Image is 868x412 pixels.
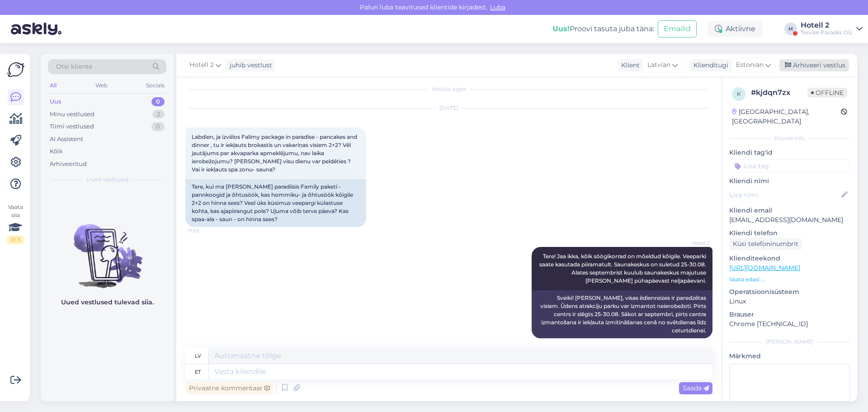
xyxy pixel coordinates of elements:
[7,61,24,78] img: Askly Logo
[94,80,109,91] div: Web
[48,80,58,91] div: All
[41,208,174,289] img: No chats
[732,107,841,126] div: [GEOGRAPHIC_DATA], [GEOGRAPHIC_DATA]
[730,190,840,200] input: Lisa nimi
[801,22,863,36] a: Hotell 2Tervise Paradiis OÜ
[539,253,708,284] span: Tere! Jaa ikka, kõik söögikorrad on mõeldud kõigile. Veeparki saate kasutada piiramatult. Saunake...
[50,97,61,106] div: Uus
[729,206,850,215] p: Kliendi email
[729,310,850,319] p: Brauser
[801,22,853,29] div: Hotell 2
[50,135,83,144] div: AI Assistent
[195,348,201,364] div: lv
[144,80,166,91] div: Socials
[647,60,670,70] span: Latvian
[690,61,728,70] div: Klienditugi
[729,254,850,263] p: Klienditeekond
[784,23,797,35] div: H
[737,90,741,97] span: k
[61,298,154,307] p: Uued vestlused tulevad siia.
[7,236,24,244] div: 0 / 3
[729,228,850,238] p: Kliendi telefon
[807,88,847,98] span: Offline
[7,203,24,244] div: Vaata siia
[729,351,850,361] p: Märkmed
[729,287,850,297] p: Operatsioonisüsteem
[658,20,697,38] button: Emailid
[86,175,128,184] span: Uued vestlused
[708,21,763,37] div: Aktiivne
[532,290,712,338] div: Sveiki! [PERSON_NAME], visas ēdienreizes ir paredzētas visiem. Ūdens atrakciju parku var izmantot...
[618,61,640,70] div: Klient
[50,122,94,131] div: Tiimi vestlused
[487,3,508,11] span: Luba
[801,29,853,36] div: Tervise Paradiis OÜ
[185,104,712,112] div: [DATE]
[185,382,274,394] div: Privaatne kommentaar
[683,384,709,392] span: Saada
[729,297,850,306] p: Linux
[50,110,94,119] div: Minu vestlused
[729,238,802,250] div: Küsi telefoninumbrit
[226,61,272,70] div: juhib vestlust
[192,133,359,173] span: Labdien, ja izvēlos Falimy package in paradise - pancakes and dinner , tu ir iekļauts brokastis u...
[729,275,850,284] p: Vaata edasi ...
[151,97,165,106] div: 0
[729,159,850,173] input: Lisa tag
[185,179,366,227] div: Tere, kui ma [PERSON_NAME] paradiisis Family paketi - pannkoogid ja õhtusöök, kas hommiku- ja õht...
[729,338,850,346] div: [PERSON_NAME]
[729,134,850,142] div: Kliendi info
[729,264,800,272] a: [URL][DOMAIN_NAME]
[676,240,710,246] span: Hotell 2
[56,62,92,71] span: Otsi kliente
[729,215,850,225] p: [EMAIL_ADDRESS][DOMAIN_NAME]
[152,110,165,119] div: 2
[729,319,850,329] p: Chrome [TECHNICAL_ID]
[189,60,214,70] span: Hotell 2
[751,87,807,98] div: # kjdqn7zx
[195,364,201,379] div: et
[188,227,222,234] span: 17:02
[552,24,654,34] div: Proovi tasuta juba täna:
[729,148,850,157] p: Kliendi tag'id
[50,160,87,169] div: Arhiveeritud
[676,339,710,346] span: 19:05
[736,60,764,70] span: Estonian
[729,176,850,186] p: Kliendi nimi
[552,24,570,33] b: Uus!
[779,59,849,71] div: Arhiveeri vestlus
[151,122,165,131] div: 0
[185,85,712,93] div: Vestlus algas
[50,147,63,156] div: Kõik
